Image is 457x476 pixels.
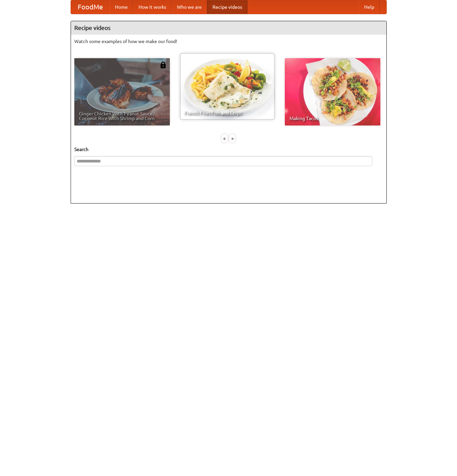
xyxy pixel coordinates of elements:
[172,0,207,14] a: Who we are
[133,0,172,14] a: How it works
[160,62,166,68] img: 483408.png
[285,58,380,125] a: Making Tacos
[222,134,228,143] div: «
[229,134,235,143] div: »
[184,111,270,115] span: French Fries Fish and Chips
[110,0,133,14] a: Home
[74,38,383,45] p: Watch some examples of how we make our food!
[71,21,386,35] h4: Recipe videos
[74,146,383,153] h5: Search
[359,0,380,14] a: Help
[290,116,376,121] span: Making Tacos
[207,0,247,14] a: Recipe videos
[71,0,110,14] a: FoodMe
[180,53,275,120] a: French Fries Fish and Chips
